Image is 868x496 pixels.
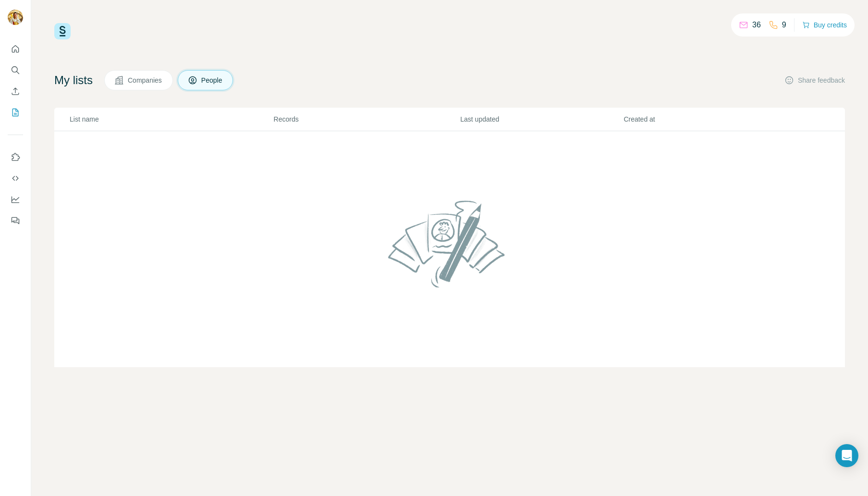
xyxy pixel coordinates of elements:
button: Use Surfe on LinkedIn [8,149,23,166]
img: Avatar [8,10,23,25]
span: Companies [128,75,163,85]
p: List name [70,114,273,124]
button: Buy credits [802,18,847,32]
button: Quick start [8,40,23,58]
button: Use Surfe API [8,170,23,187]
button: Feedback [8,212,23,229]
button: My lists [8,104,23,121]
button: Search [8,62,23,79]
div: Open Intercom Messenger [835,444,858,467]
h4: My lists [54,73,93,88]
p: Created at [623,114,786,124]
img: No lists found [384,192,515,295]
p: 36 [752,19,761,31]
p: Records [274,114,460,124]
button: Enrich CSV [8,83,23,100]
p: 9 [782,19,786,31]
img: Surfe Logo [54,23,71,39]
p: Last updated [460,114,623,124]
span: People [201,75,223,85]
button: Share feedback [784,75,845,85]
button: Dashboard [8,191,23,208]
